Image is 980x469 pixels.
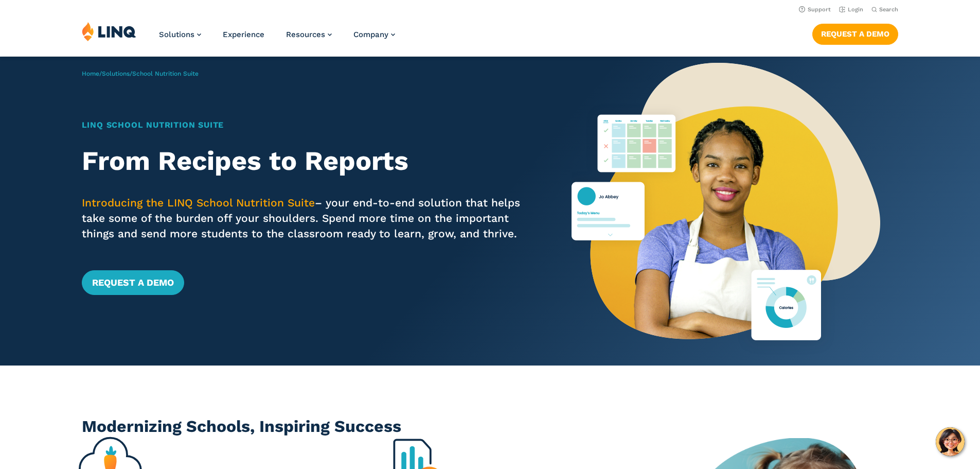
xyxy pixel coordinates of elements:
h2: Modernizing Schools, Inspiring Success [82,415,898,438]
a: Request a Demo [812,24,898,44]
span: Solutions [159,30,194,39]
img: Nutrition Suite Launch [572,57,880,366]
p: – your end-to-end solution that helps take some of the burden off your shoulders. Spend more time... [82,195,532,241]
h1: LINQ School Nutrition Suite [82,119,532,131]
span: Search [879,6,898,13]
span: / / [82,70,199,77]
nav: Button Navigation [812,22,898,44]
a: Home [82,70,99,77]
a: Support [799,6,831,13]
h2: From Recipes to Reports [82,146,532,177]
button: Open Search Bar [871,6,898,13]
img: LINQ | K‑12 Software [82,22,136,41]
a: Resources [286,30,332,39]
span: Company [353,30,388,39]
a: Login [839,6,863,13]
span: Introducing the LINQ School Nutrition Suite [82,196,315,209]
nav: Primary Navigation [159,22,395,56]
span: School Nutrition Suite [132,70,199,77]
a: Request a Demo [82,270,184,295]
a: Solutions [159,30,201,39]
a: Solutions [102,70,130,77]
a: Company [353,30,395,39]
span: Resources [286,30,325,39]
a: Experience [223,30,264,39]
button: Hello, have a question? Let’s chat. [936,427,965,456]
